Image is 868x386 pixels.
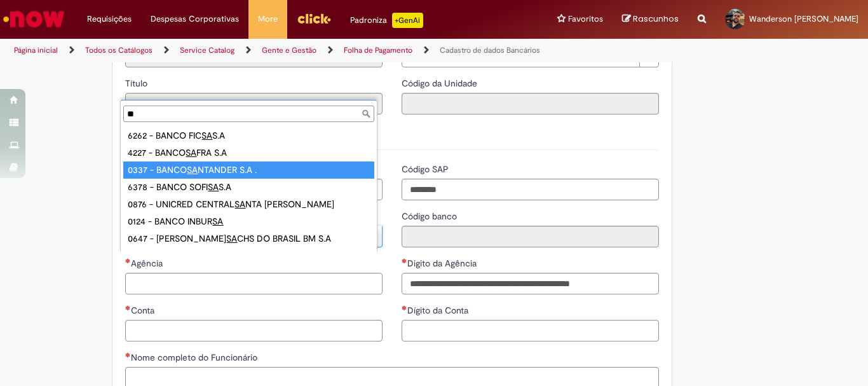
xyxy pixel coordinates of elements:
[187,164,198,176] span: SA
[123,230,374,247] div: 0647 - [PERSON_NAME] CHS DO BRASIL BM S.A
[123,247,374,265] div: 1392 - INTE SANPAOLO [GEOGRAPHIC_DATA] S.A. BM
[208,181,219,193] span: SA
[123,127,374,144] div: 6262 - BANCO FIC S.A
[123,162,374,179] div: 0337 - BANCO NTANDER S.A .
[123,213,374,230] div: 0124 - BANCO INBUR
[226,233,237,244] span: SA
[123,179,374,196] div: 6378 - BANCO SOFI S.A
[121,125,377,252] ul: Banco
[234,198,245,210] span: SA
[201,130,212,141] span: SA
[186,147,196,158] span: SA
[173,250,184,261] span: SA
[212,216,223,227] span: SA
[123,144,374,162] div: 4227 - BANCO FRA S.A
[123,196,374,213] div: 0876 - UNICRED CENTRAL NTA [PERSON_NAME]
